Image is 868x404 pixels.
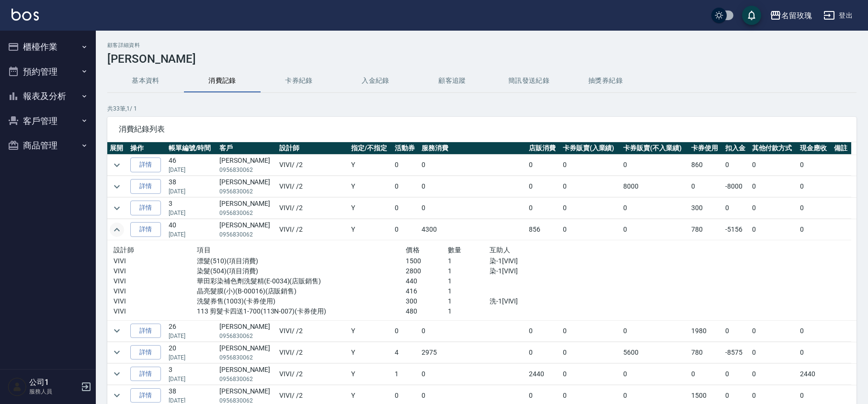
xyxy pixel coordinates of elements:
[114,266,197,276] p: VIVI
[197,276,406,286] p: 華田彩染補色劑洗髮精(E-0034)(店販銷售)
[197,266,406,276] p: 染髮(504)(項目消費)
[621,142,689,155] th: 卡券販賣(不入業績)
[820,7,857,24] button: 登出
[689,176,723,197] td: 0
[107,52,857,66] h3: [PERSON_NAME]
[349,155,392,176] td: Y
[526,320,560,341] td: 0
[107,104,857,113] p: 共 33 筆, 1 / 1
[798,142,832,155] th: 現金應收
[526,342,560,363] td: 0
[419,155,526,176] td: 0
[781,10,812,22] div: 名留玫瑰
[11,9,39,21] img: Logo
[560,198,621,219] td: 0
[560,219,621,240] td: 0
[110,324,124,338] button: expand row
[419,363,526,384] td: 0
[723,320,750,341] td: 0
[130,367,161,382] a: 詳情
[419,342,526,363] td: 2975
[798,219,832,240] td: 0
[261,69,337,92] button: 卡券紀錄
[166,320,217,341] td: 26
[277,198,349,219] td: VIVI / /2
[4,84,92,109] button: 報表及分析
[406,306,447,316] p: 480
[217,363,277,384] td: [PERSON_NAME]
[197,256,406,266] p: 漂髮(510)(項目消費)
[4,34,92,59] button: 櫃檯作業
[110,158,124,172] button: expand row
[567,69,644,92] button: 抽獎券紀錄
[166,219,217,240] td: 40
[130,157,161,172] a: 詳情
[419,320,526,341] td: 0
[406,246,420,254] span: 價格
[491,69,567,92] button: 簡訊發送紀錄
[114,286,197,296] p: VIVI
[742,6,761,25] button: save
[414,69,491,92] button: 顧客追蹤
[798,342,832,363] td: 0
[110,180,124,194] button: expand row
[689,142,723,155] th: 卡券使用
[419,219,526,240] td: 4300
[4,133,92,158] button: 商品管理
[689,219,723,240] td: 780
[689,198,723,219] td: 300
[130,345,161,360] a: 詳情
[448,286,490,296] p: 1
[406,286,447,296] p: 416
[392,219,419,240] td: 0
[130,222,161,237] a: 詳情
[114,256,197,266] p: VIVI
[750,155,798,176] td: 0
[110,367,124,381] button: expand row
[130,201,161,215] a: 詳情
[197,286,406,296] p: 晶亮髮膜(小)(B-00016)(店販銷售)
[560,320,621,341] td: 0
[526,155,560,176] td: 0
[337,69,414,92] button: 入金紀錄
[349,342,392,363] td: Y
[217,176,277,197] td: [PERSON_NAME]
[621,219,689,240] td: 0
[219,230,274,239] p: 0956830062
[621,176,689,197] td: 8000
[689,155,723,176] td: 860
[723,155,750,176] td: 0
[750,342,798,363] td: 0
[798,320,832,341] td: 0
[217,142,277,155] th: 客戶
[419,198,526,219] td: 0
[526,176,560,197] td: 0
[750,219,798,240] td: 0
[184,69,261,92] button: 消費記錄
[689,342,723,363] td: 780
[750,320,798,341] td: 0
[621,198,689,219] td: 0
[526,363,560,384] td: 2440
[110,201,124,215] button: expand row
[392,320,419,341] td: 0
[169,187,215,196] p: [DATE]
[490,246,510,254] span: 互助人
[448,296,490,306] p: 1
[798,198,832,219] td: 0
[392,176,419,197] td: 0
[114,276,197,286] p: VIVI
[114,306,197,316] p: VIVI
[114,296,197,306] p: VIVI
[169,375,215,383] p: [DATE]
[119,124,845,134] span: 消費紀錄列表
[490,296,615,306] p: 洗-1[VIVI]
[723,142,750,155] th: 扣入金
[689,363,723,384] td: 0
[689,320,723,341] td: 1980
[392,155,419,176] td: 0
[169,166,215,174] p: [DATE]
[107,42,857,48] h2: 顧客詳細資料
[219,209,274,217] p: 0956830062
[621,342,689,363] td: 5600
